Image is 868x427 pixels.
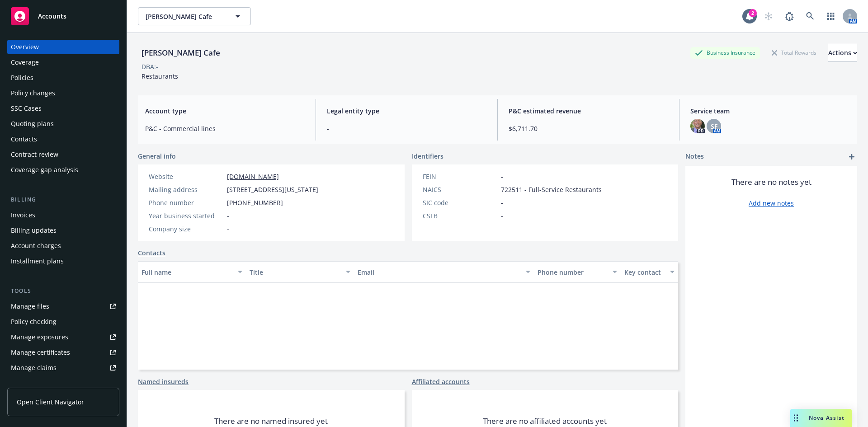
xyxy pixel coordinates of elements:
[7,286,119,296] div: Tools
[711,122,717,131] span: SF
[11,163,78,177] div: Coverage gap analysis
[621,261,678,283] button: Key contact
[7,345,119,360] a: Manage certificates
[7,223,119,238] a: Billing updates
[227,172,279,181] a: [DOMAIN_NAME]
[780,7,798,25] a: Report a Bug
[11,147,58,162] div: Contract review
[138,248,165,258] a: Contacts
[538,267,607,277] div: Phone number
[38,13,66,20] span: Accounts
[7,117,119,131] a: Quoting plans
[7,314,119,329] a: Policy checking
[7,163,119,177] a: Coverage gap analysis
[423,211,497,221] div: CSLB
[7,195,119,204] div: Billing
[731,177,811,188] span: There are no notes yet
[7,86,119,100] a: Policy changes
[501,211,503,221] span: -
[142,62,158,71] div: DBA: -
[7,208,119,222] a: Invoices
[227,185,318,194] span: [STREET_ADDRESS][US_STATE]
[138,261,246,283] button: Full name
[11,330,68,344] div: Manage exposures
[142,267,232,277] div: Full name
[11,132,37,146] div: Contacts
[7,299,119,314] a: Manage files
[483,416,607,427] span: There are no affiliated accounts yet
[624,267,665,277] div: Key contact
[11,208,35,222] div: Invoices
[801,7,819,25] a: Search
[7,361,119,375] a: Manage claims
[11,345,70,360] div: Manage certificates
[11,223,57,238] div: Billing updates
[412,151,443,161] span: Identifiers
[11,314,57,329] div: Policy checking
[685,151,704,162] span: Notes
[828,44,857,61] div: Actions
[214,416,328,427] span: There are no named insured yet
[501,198,503,207] span: -
[423,198,497,207] div: SIC code
[145,106,305,116] span: Account type
[501,185,602,194] span: 722511 - Full-Service Restaurants
[327,124,486,133] span: -
[138,151,176,161] span: General info
[822,7,840,25] a: Switch app
[501,172,503,181] span: -
[690,106,850,116] span: Service team
[11,254,64,268] div: Installment plans
[759,7,778,25] a: Start snowing
[7,4,119,29] a: Accounts
[690,119,705,133] img: photo
[809,414,844,422] span: Nova Assist
[149,185,223,194] div: Mailing address
[7,40,119,54] a: Overview
[509,106,668,116] span: P&C estimated revenue
[790,409,802,427] div: Drag to move
[149,172,223,181] div: Website
[246,261,354,283] button: Title
[11,40,39,54] div: Overview
[7,70,119,85] a: Policies
[11,101,42,116] div: SSC Cases
[7,254,119,268] a: Installment plans
[534,261,620,283] button: Phone number
[7,101,119,116] a: SSC Cases
[7,376,119,390] a: Manage BORs
[690,47,760,58] div: Business Insurance
[7,132,119,146] a: Contacts
[138,377,189,386] a: Named insureds
[358,267,520,277] div: Email
[138,47,224,59] div: [PERSON_NAME] Cafe
[146,12,224,21] span: [PERSON_NAME] Cafe
[11,55,39,70] div: Coverage
[227,211,229,221] span: -
[354,261,534,283] button: Email
[412,377,470,386] a: Affiliated accounts
[227,224,229,234] span: -
[227,198,283,207] span: [PHONE_NUMBER]
[327,106,486,116] span: Legal entity type
[11,299,49,314] div: Manage files
[250,267,340,277] div: Title
[749,198,794,208] a: Add new notes
[149,211,223,221] div: Year business started
[509,124,668,133] span: $6,711.70
[11,239,61,253] div: Account charges
[17,397,84,407] span: Open Client Navigator
[7,55,119,70] a: Coverage
[7,239,119,253] a: Account charges
[423,172,497,181] div: FEIN
[846,151,857,162] a: add
[790,409,852,427] button: Nova Assist
[7,330,119,344] a: Manage exposures
[11,361,57,375] div: Manage claims
[749,9,757,17] div: 2
[767,47,821,58] div: Total Rewards
[11,70,33,85] div: Policies
[145,124,305,133] span: P&C - Commercial lines
[11,117,54,131] div: Quoting plans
